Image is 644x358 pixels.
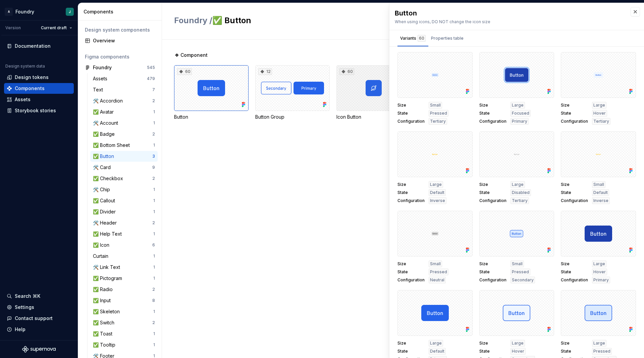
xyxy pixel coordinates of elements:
a: ✅ Help Text1 [90,229,158,239]
div: 60 [418,35,426,42]
div: Components [84,8,159,15]
div: 9 [152,165,155,170]
span: Hover [593,269,606,275]
span: Large [512,103,524,108]
span: State [479,269,506,275]
a: ✅ Toast1 [90,328,158,339]
a: ✅ Input8 [90,295,158,306]
span: Configuration [561,198,588,203]
a: ✅ Pictogram1 [90,273,158,284]
div: ✅ Bottom Sheet [93,142,132,149]
div: 1 [153,309,155,314]
div: 1 [153,198,155,203]
div: A [5,8,13,16]
div: Design tokens [15,74,49,81]
span: Hover [512,349,524,354]
div: When using icons, DO NOT change the icon size [395,19,624,25]
span: Size [397,261,425,267]
div: 1 [153,231,155,237]
span: Pressed [593,349,610,354]
a: 🛠️ Accordion2 [90,95,158,106]
span: Size [479,261,506,267]
div: Search ⌘K [15,293,40,300]
span: Inverse [430,198,445,203]
div: Figma components [85,53,155,60]
div: ✅ Callout [93,197,118,204]
div: 3 [152,154,155,159]
div: Storybook stories [15,107,56,114]
div: Design system components [85,27,155,33]
span: Size [479,103,506,108]
div: 60Icon Button [336,65,411,120]
div: 1 [153,253,155,259]
span: Hover [593,111,606,116]
div: J [69,9,71,14]
div: 60 [177,68,192,75]
span: Size [479,341,506,346]
button: AFoundryJ [1,4,76,19]
span: Pressed [430,269,447,275]
span: Tertiary [593,119,609,124]
span: ❖ Component [175,52,208,58]
span: Large [593,341,605,346]
div: ✅ Badge [93,131,117,137]
span: State [479,111,506,116]
a: 🛠️ Account1 [90,118,158,128]
div: 1 [153,342,155,348]
a: ✅ Skeleton1 [90,306,158,317]
div: 6 [152,242,155,248]
a: ✅ Badge2 [90,129,158,140]
a: ✅ Icon6 [90,240,158,250]
span: Configuration [561,277,588,283]
div: ✅ Tooltip [93,342,118,348]
div: 1 [153,109,155,115]
div: Button [174,114,249,120]
a: ✅ Checkbox2 [90,173,158,184]
a: ✅ Switch2 [90,317,158,328]
span: Configuration [479,198,506,203]
span: Size [561,103,588,108]
a: Components [4,83,74,94]
div: 12 [258,68,272,75]
a: 🛠️ Link Text1 [90,262,158,273]
div: 2 [152,220,155,226]
span: State [561,190,588,195]
span: Neutral [430,277,444,283]
span: Size [397,341,425,346]
div: 1 [153,187,155,192]
div: ✅ Radio [93,286,115,293]
div: 8 [152,298,155,303]
div: ✅ Avatar [93,109,116,115]
div: 1 [153,276,155,281]
a: ✅ Avatar1 [90,107,158,117]
span: Configuration [397,119,425,124]
svg: Supernova Logo [22,346,56,353]
div: Settings [15,304,34,311]
a: 🛠️ Header2 [90,217,158,228]
span: Small [593,182,604,187]
div: Contact support [15,315,53,322]
span: Large [593,261,605,267]
a: ✅ Divider1 [90,206,158,217]
span: State [561,349,588,354]
span: Default [430,190,444,195]
span: State [397,111,425,116]
div: Curtain [93,253,111,260]
div: 🛠️ Link Text [93,264,123,271]
span: Foundry / [174,15,212,25]
div: Foundry [93,64,112,71]
span: Tertiary [430,119,446,124]
span: Large [430,182,442,187]
span: Configuration [561,119,588,124]
a: ✅ Callout1 [90,195,158,206]
a: Assets479 [90,73,158,84]
div: 2 [152,176,155,181]
div: ✅ Input [93,297,113,304]
span: Large [512,341,524,346]
span: Size [397,182,425,187]
span: Size [397,103,425,108]
div: 479 [147,76,155,81]
a: Foundry545 [82,62,158,73]
div: 1 [153,143,155,148]
div: 🛠️ Account [93,120,121,126]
